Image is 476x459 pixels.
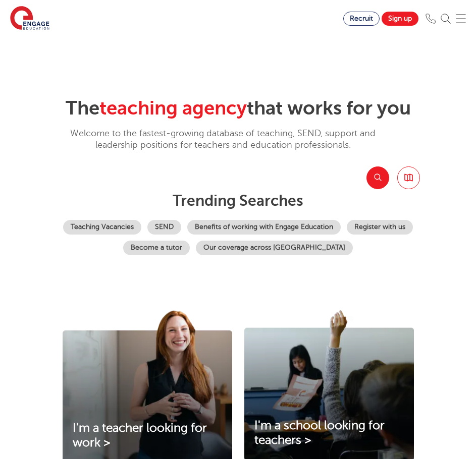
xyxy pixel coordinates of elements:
[441,14,451,24] img: Search
[366,166,389,189] button: Search
[347,220,413,235] a: Register with us
[382,12,418,26] a: Sign up
[10,6,49,31] img: Engage Education
[99,97,247,119] span: teaching agency
[57,192,420,210] p: Trending searches
[57,128,390,151] p: Welcome to the fastest-growing database of teaching, SEND, support and leadership positions for t...
[123,241,190,255] a: Become a tutor
[196,241,353,255] a: Our coverage across [GEOGRAPHIC_DATA]
[350,15,373,22] span: Recruit
[63,220,141,235] a: Teaching Vacancies
[57,97,420,120] h2: The that works for you
[187,220,341,235] a: Benefits of working with Engage Education
[63,421,232,450] a: I'm a teacher looking for work >
[254,419,385,447] span: I'm a school looking for teachers >
[147,220,181,235] a: SEND
[426,14,436,24] img: Phone
[73,421,207,449] span: I'm a teacher looking for work >
[343,12,380,26] a: Recruit
[456,14,466,24] img: Mobile Menu
[244,419,414,448] a: I'm a school looking for teachers >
